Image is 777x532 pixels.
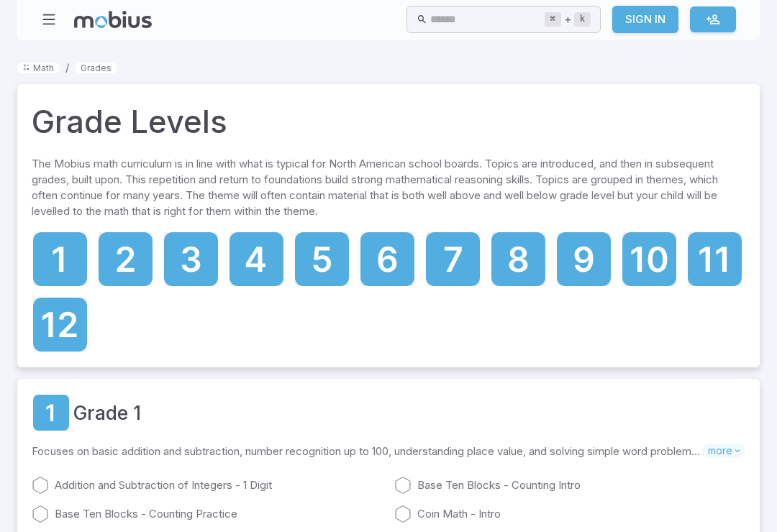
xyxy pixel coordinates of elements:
[394,505,745,523] a: Coin Math - Intro
[294,231,350,288] a: Grade 5
[490,231,547,288] a: Grade 8
[32,477,383,494] a: Addition and Subtraction of Integers - 1 Digit
[621,231,678,288] a: Grade 10
[574,12,591,27] kbd: k
[163,231,219,288] a: Grade 3
[545,11,591,28] div: +
[73,398,141,427] a: Grade 1
[545,12,561,27] kbd: ⌘
[97,231,154,288] a: Grade 2
[32,156,745,225] p: The Mobius math curriculum is in line with what is typical for North American school boards. Topi...
[32,505,383,523] a: Base Ten Blocks - Counting Practice
[359,231,416,288] a: Grade 6
[555,231,612,288] a: Grade 9
[424,231,481,288] a: Grade 7
[32,231,88,288] a: Grade 1
[65,60,69,75] li: /
[394,477,745,494] a: Base Ten Blocks - Counting Intro
[32,444,702,459] p: Focuses on basic addition and subtraction, number recognition up to 100, understanding place valu...
[686,231,743,288] a: Grade 11
[228,231,285,288] a: Grade 4
[32,296,88,353] a: Grade 12
[17,60,760,75] nav: breadcrumb
[32,393,71,432] a: Grade 1
[17,63,60,73] a: Math
[32,98,227,145] h1: Grade Levels
[612,6,678,33] a: Sign In
[75,63,117,73] a: Grades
